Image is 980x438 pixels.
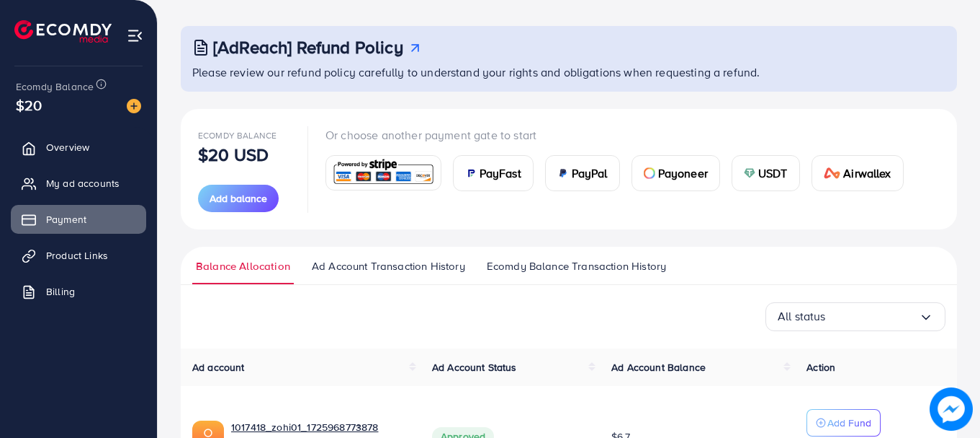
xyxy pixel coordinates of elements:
[824,167,841,179] img: card
[480,165,521,182] span: PayFast
[198,185,279,212] button: Add balance
[198,146,269,163] p: $20 USD
[312,258,465,274] span: Ad Account Transaction History
[487,258,666,274] span: Ecomdy Balance Transaction History
[213,37,403,58] h3: [AdReach] Refund Policy
[453,155,534,191] a: cardPayFast
[198,129,277,141] span: Ecomdy Balance
[806,360,835,375] span: Action
[16,95,42,115] span: $20
[545,155,620,191] a: cardPayPal
[46,248,108,263] span: Product Links
[611,360,706,375] span: Ad Account Balance
[778,305,826,328] span: All status
[843,165,891,182] span: Airwallex
[16,79,94,94] span: Ecomdy Balance
[46,284,75,299] span: Billing
[11,277,146,306] a: Billing
[11,133,146,162] a: Overview
[127,99,141,113] img: image
[826,305,919,328] input: Search for option
[231,420,409,434] a: 1017418_zohi01_1725968773878
[14,20,112,43] img: logo
[46,140,89,154] span: Overview
[765,302,945,331] div: Search for option
[930,387,973,431] img: image
[432,360,517,375] span: Ad Account Status
[46,176,120,190] span: My ad accounts
[812,155,904,191] a: cardAirwallex
[192,360,245,375] span: Ad account
[806,409,881,437] button: Add Fund
[827,414,871,432] p: Add Fund
[572,165,608,182] span: PayPal
[732,155,800,191] a: cardUSDT
[325,155,441,190] a: card
[744,167,755,179] img: card
[196,258,290,274] span: Balance Allocation
[46,212,86,227] span: Payment
[127,27,143,44] img: menu
[465,167,477,179] img: card
[631,155,720,191] a: cardPayoneer
[557,167,569,179] img: card
[11,169,146,198] a: My ad accounts
[658,165,708,182] span: Payoneer
[11,241,146,270] a: Product Links
[192,63,948,81] p: Please review our refund policy carefully to understand your rights and obligations when requesti...
[325,126,915,144] p: Or choose another payment gate to start
[331,157,436,188] img: card
[11,205,146,234] a: Payment
[210,191,267,206] span: Add balance
[758,165,788,182] span: USDT
[644,167,655,179] img: card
